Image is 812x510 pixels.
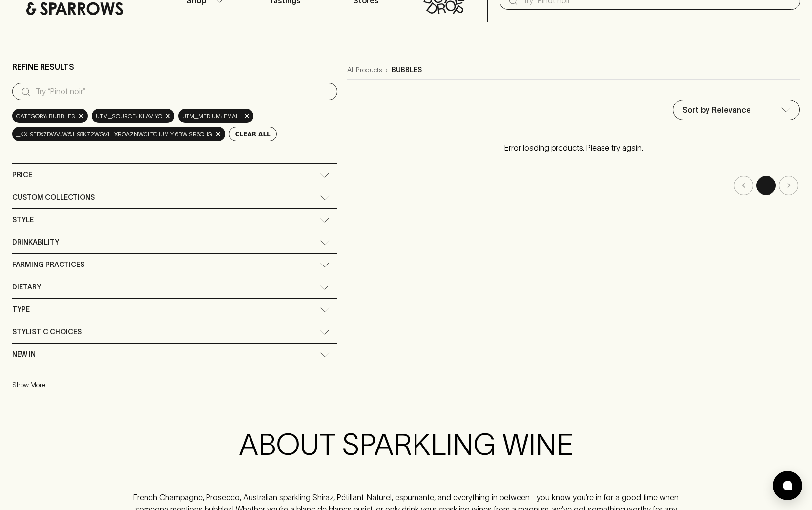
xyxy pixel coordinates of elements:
span: × [165,111,171,121]
span: Category: bubbles [16,111,75,121]
span: × [215,129,221,139]
input: Try “Pinot noir” [36,84,330,100]
span: Type [12,304,30,316]
div: Stylistic Choices [12,321,337,343]
span: Dietary [12,281,41,293]
p: Refine Results [12,61,74,73]
span: _kx: 9FDX7dwvJw5j-98k72Wgvh-XROazNwcltc1UM y 6bw'Sr6qHg [16,129,212,139]
span: Farming Practices [12,259,84,271]
div: Drinkability [12,231,337,253]
div: Price [12,164,337,186]
nav: pagination navigation [347,176,800,195]
span: Style [12,214,34,226]
span: utm_source: Klaviyo [96,111,162,121]
span: × [78,111,84,121]
div: Style [12,209,337,231]
span: Price [12,169,32,181]
span: utm_medium: email [182,111,241,121]
p: Error loading products. Please try again. [347,132,800,163]
p: › [386,65,388,75]
button: page 1 [756,176,776,195]
div: Sort by Relevance [673,100,799,120]
span: New In [12,348,36,361]
div: Dietary [12,276,337,298]
span: × [244,111,250,121]
img: bubble-icon [783,481,792,490]
div: Type [12,299,337,321]
h2: ABOUT SPARKLING WINE [122,427,690,462]
button: Show More [12,375,140,395]
div: New In [12,344,337,366]
div: Custom Collections [12,186,337,208]
p: bubbles [392,65,422,75]
span: Custom Collections [12,191,95,204]
a: All Products [347,65,382,75]
button: Clear All [229,127,277,141]
span: Stylistic Choices [12,326,82,338]
div: Farming Practices [12,254,337,276]
span: Drinkability [12,236,59,248]
p: Sort by Relevance [682,104,751,116]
